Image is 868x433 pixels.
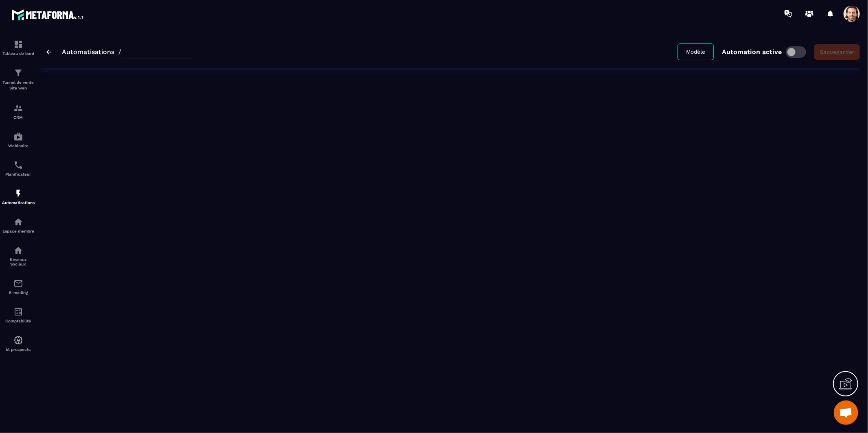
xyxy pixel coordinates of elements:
a: accountantaccountantComptabilité [2,301,35,329]
p: IA prospects [2,347,35,352]
a: formationformationTunnel de vente Site web [2,62,35,97]
p: Comptabilité [2,319,35,323]
p: Tableau de bord [2,51,35,56]
div: Open chat [834,400,858,425]
p: Planificateur [2,172,35,176]
a: automationsautomationsAutomatisations [2,183,35,211]
img: social-network [13,246,23,255]
a: emailemailE-mailing [2,272,35,301]
a: Automatisations [62,48,114,56]
img: formation [13,103,23,113]
p: Webinaire [2,144,35,148]
p: Automation active [722,48,782,56]
img: arrow [46,50,52,54]
button: Modèle [678,44,714,60]
a: schedulerschedulerPlanificateur [2,154,35,183]
img: automations [13,217,23,227]
p: Automatisations [2,200,35,205]
img: scheduler [13,160,23,170]
p: E-mailing [2,290,35,295]
img: automations [13,189,23,198]
a: automationsautomationsEspace membre [2,211,35,239]
span: / [118,48,121,56]
a: formationformationTableau de bord [2,33,35,62]
img: logo [11,7,85,22]
a: automationsautomationsWebinaire [2,126,35,154]
img: formation [13,68,23,78]
p: Espace membre [2,229,35,233]
p: Réseaux Sociaux [2,257,35,266]
img: formation [13,39,23,49]
p: Tunnel de vente Site web [2,80,35,91]
a: social-networksocial-networkRéseaux Sociaux [2,239,35,272]
img: accountant [13,307,23,317]
img: email [13,279,23,288]
p: CRM [2,115,35,120]
a: formationformationCRM [2,97,35,126]
img: automations [13,335,23,345]
img: automations [13,132,23,141]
